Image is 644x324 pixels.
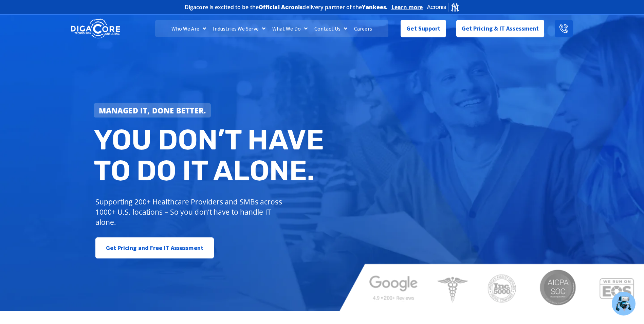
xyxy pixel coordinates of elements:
a: Careers [351,20,375,37]
a: Get Pricing and Free IT Assessment [95,237,214,258]
span: Get Pricing and Free IT Assessment [106,241,203,255]
nav: Menu [155,20,388,37]
b: Official Acronis [259,3,303,11]
img: DigaCore Technology Consulting [71,18,120,39]
h2: You don’t have to do IT alone. [94,124,327,186]
a: Learn more [391,4,423,11]
h2: Digacore is excited to be the delivery partner of the [185,4,388,10]
a: Get Pricing & IT Assessment [456,20,545,37]
span: Get Support [406,22,440,35]
strong: Managed IT, done better. [99,105,206,115]
img: Acronis [426,2,460,12]
a: Industries We Serve [209,20,269,37]
a: Managed IT, done better. [94,103,211,118]
a: What We Do [269,20,311,37]
a: Contact Us [311,20,351,37]
b: Yankees. [362,3,388,11]
a: Get Support [401,20,446,37]
a: Who We Are [168,20,209,37]
p: Supporting 200+ Healthcare Providers and SMBs across 1000+ U.S. locations – So you don’t have to ... [95,197,285,227]
span: Get Pricing & IT Assessment [462,22,539,35]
